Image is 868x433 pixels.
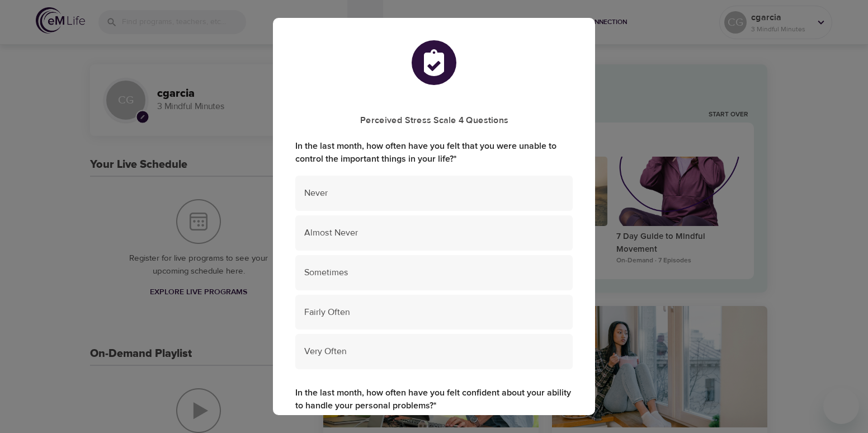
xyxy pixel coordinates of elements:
span: Fairly Often [304,306,564,319]
label: In the last month, how often have you felt confident about your ability to handle your personal p... [295,387,573,412]
h5: Perceived Stress Scale 4 Questions [295,115,573,126]
span: Almost Never [304,227,564,239]
span: Very Often [304,345,564,358]
span: Sometimes [304,266,564,279]
span: Never [304,187,564,200]
label: In the last month, how often have you felt that you were unable to control the important things i... [295,140,573,166]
